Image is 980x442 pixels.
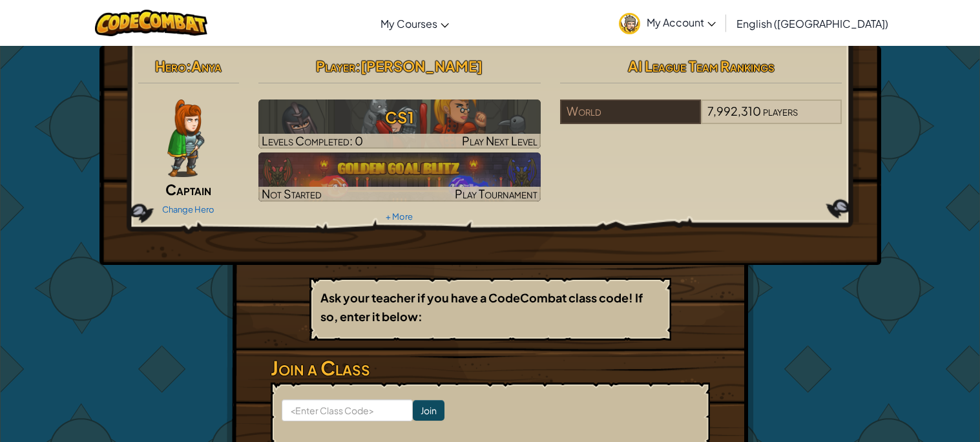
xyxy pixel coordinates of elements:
[455,186,537,201] span: Play Tournament
[258,103,541,132] h3: CS1
[165,180,211,198] span: Captain
[360,57,483,75] span: [PERSON_NAME]
[167,100,204,177] img: captain-pose.png
[271,353,710,383] h3: Join a Class
[413,400,444,421] input: Join
[258,153,541,202] a: Not StartedPlay Tournament
[647,16,716,29] span: My Account
[628,57,775,75] span: AI League Team Rankings
[560,100,701,124] div: World
[316,57,355,75] span: Player
[320,290,643,324] b: Ask your teacher if you have a CodeCombat class code! If so, enter it below:
[258,100,541,149] img: CS1
[612,3,722,43] a: My Account
[462,133,537,148] span: Play Next Level
[258,100,541,149] a: Play Next Level
[186,57,191,75] span: :
[282,399,413,421] input: <Enter Class Code>
[262,133,363,148] span: Levels Completed: 0
[374,6,455,41] a: My Courses
[560,112,842,127] a: World7,992,310players
[355,57,360,75] span: :
[386,211,413,222] a: + More
[258,153,541,202] img: Golden Goal
[381,17,437,30] span: My Courses
[162,204,214,215] a: Change Hero
[619,13,640,34] img: avatar
[736,17,888,30] span: English ([GEOGRAPHIC_DATA])
[707,103,761,118] span: 7,992,310
[763,103,798,118] span: players
[262,186,322,201] span: Not Started
[191,57,222,75] span: Anya
[730,6,895,41] a: English ([GEOGRAPHIC_DATA])
[155,57,186,75] span: Hero
[95,10,208,36] img: CodeCombat logo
